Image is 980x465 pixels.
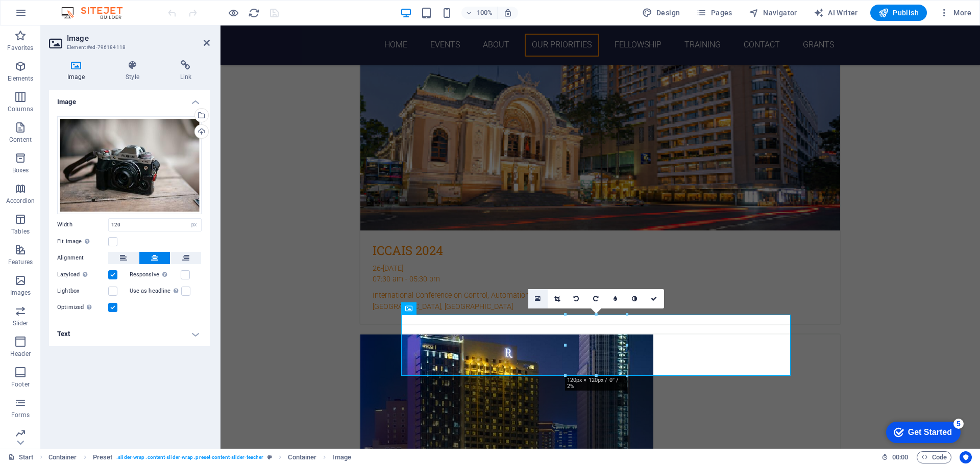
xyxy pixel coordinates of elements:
a: Blur [606,289,625,308]
label: Lazyload [57,269,108,281]
label: Use as headline [130,285,181,297]
a: Greyscale [625,289,645,308]
p: Forms [11,411,30,419]
a: Select files from the file manager, stock photos, or upload file(s) [528,289,548,308]
p: Header [10,350,31,358]
h4: Image [49,90,210,108]
p: Elements [8,74,34,83]
label: Lightbox [57,285,108,297]
span: More [939,8,971,18]
a: Crop mode [548,289,567,308]
h4: Style [107,60,161,82]
button: Usercentrics [960,451,972,463]
button: Code [917,451,951,463]
h4: Image [49,60,107,82]
p: Slider [13,319,29,327]
div: Get Started [28,11,71,20]
span: Code [921,451,947,463]
h4: Text [49,322,210,346]
h2: Image [67,34,210,43]
button: Publish [870,5,927,21]
span: Click to select. Double-click to edit [93,451,113,463]
p: Footer [11,380,30,389]
h3: Element #ed-796184118 [67,43,189,52]
span: Click to select. Double-click to edit [332,451,351,463]
div: 5 [73,2,83,12]
label: Responsive [130,269,181,281]
nav: breadcrumb [48,451,351,463]
h6: 100% [477,7,493,19]
button: Pages [692,5,736,21]
h6: Session time [881,451,909,463]
button: reload [248,7,260,19]
span: Click to select. Double-click to edit [48,451,77,463]
i: Reload page [248,7,260,19]
p: Images [10,289,31,297]
span: : [899,453,901,461]
label: Alignment [57,252,108,264]
button: Click here to leave preview mode and continue editing [227,7,239,19]
i: This element is a customizable preset [267,454,272,460]
span: Publish [878,8,919,18]
p: Boxes [12,166,29,174]
span: Pages [696,8,732,18]
a: Click to cancel selection. Double-click to open Pages [8,451,34,463]
div: Get Started 5 items remaining, 0% complete [6,5,80,27]
label: Optimized [57,301,108,314]
h4: Link [162,60,210,82]
p: Favorites [7,44,33,52]
div: fujifilm-x-t5-GiWFKK_bJg2q0AGfbDNAKQ.jpeg [57,116,202,214]
a: Rotate left 90° [567,289,586,308]
span: Click to select. Double-click to edit [288,451,316,463]
p: Columns [8,105,33,113]
button: 100% [461,7,498,19]
button: Design [638,5,684,21]
span: 00 00 [892,451,908,463]
p: Features [8,258,33,266]
span: Navigator [749,8,797,18]
p: Content [9,136,32,144]
span: . slider-wrap .content-slider-wrap .preset-content-slider-teacher [116,451,263,463]
a: Rotate right 90° [586,289,606,308]
button: AI Writer [810,5,862,21]
span: Design [642,8,680,18]
p: Accordion [6,197,35,205]
span: AI Writer [814,8,858,18]
div: Design (Ctrl+Alt+Y) [638,5,684,21]
p: Tables [11,227,30,236]
label: Width [57,222,108,227]
a: Confirm ( Ctrl ⏎ ) [645,289,664,308]
button: Navigator [745,5,801,21]
label: Fit image [57,236,108,248]
button: More [935,5,975,21]
i: On resize automatically adjust zoom level to fit chosen device. [503,8,512,17]
img: Editor Logo [59,7,135,19]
